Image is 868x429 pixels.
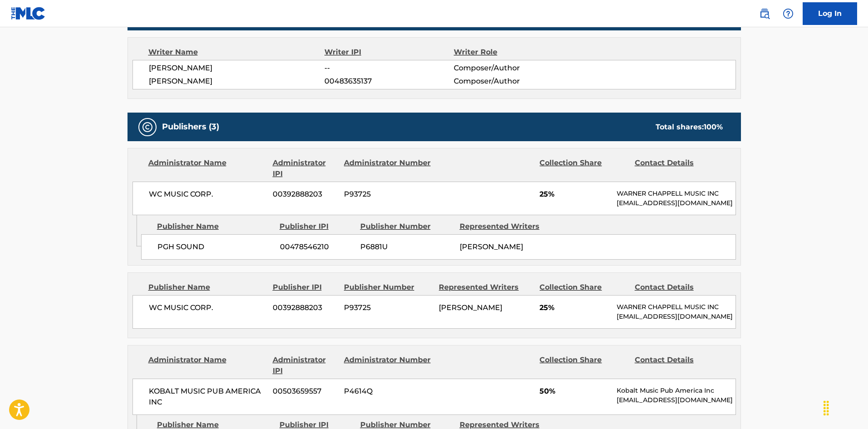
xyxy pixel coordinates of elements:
div: Collection Share [539,158,628,179]
span: [PERSON_NAME] [439,303,502,312]
img: MLC Logo [11,7,46,20]
p: [EMAIL_ADDRESS][DOMAIN_NAME] [617,395,735,405]
div: Total shares: [656,122,723,133]
div: Administrator Name [148,158,266,179]
span: [PERSON_NAME] [149,76,325,87]
div: Writer Role [454,47,571,58]
h5: Publishers (3) [162,122,219,132]
a: Log In [803,2,857,25]
div: Collection Share [539,355,628,376]
div: Contact Details [635,158,723,179]
span: 25% [539,302,610,313]
div: Publisher Number [360,221,453,232]
span: [PERSON_NAME] [149,63,325,74]
p: WARNER CHAPPELL MUSIC INC [617,302,735,312]
p: [EMAIL_ADDRESS][DOMAIN_NAME] [617,198,735,208]
img: Publishers [142,122,153,133]
a: Public Search [755,5,774,23]
span: P4614Q [344,386,432,397]
span: KOBALT MUSIC PUB AMERICA INC [149,386,266,408]
div: Administrator Name [148,355,266,376]
div: Publisher Name [157,221,273,232]
p: Kobalt Music Pub America Inc [617,386,735,395]
span: 00483635137 [324,76,453,87]
span: -- [324,63,453,74]
div: Publisher IPI [273,282,337,293]
span: P6881U [360,242,453,252]
div: Administrator IPI [273,355,337,376]
img: search [759,8,770,19]
span: Composer/Author [454,63,571,74]
span: PGH SOUND [157,242,273,252]
div: Drag [819,394,834,422]
div: Writer IPI [324,47,454,58]
div: Administrator IPI [273,158,337,179]
span: [PERSON_NAME] [460,242,523,251]
div: Represented Writers [439,282,533,293]
span: WC MUSIC CORP. [149,302,266,313]
span: WC MUSIC CORP. [149,189,266,200]
iframe: Chat Widget [823,385,868,429]
span: 00392888203 [273,302,337,313]
div: Publisher IPI [280,221,353,232]
span: Composer/Author [454,76,571,87]
img: help [783,8,794,19]
span: 00503659557 [273,386,337,397]
span: 50% [539,386,610,397]
p: [EMAIL_ADDRESS][DOMAIN_NAME] [617,312,735,321]
div: Writer Name [148,47,325,58]
div: Administrator Number [344,355,432,376]
span: 25% [539,189,610,200]
div: Contact Details [635,282,723,293]
span: P93725 [344,302,432,313]
span: 100 % [704,123,723,131]
span: 00392888203 [273,189,337,200]
span: 00478546210 [280,242,353,252]
div: Publisher Number [344,282,432,293]
div: Contact Details [635,355,723,376]
div: Help [779,5,797,23]
div: Administrator Number [344,158,432,179]
div: Publisher Name [148,282,266,293]
div: Collection Share [539,282,628,293]
span: P93725 [344,189,432,200]
p: WARNER CHAPPELL MUSIC INC [617,189,735,198]
div: Represented Writers [460,221,552,232]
